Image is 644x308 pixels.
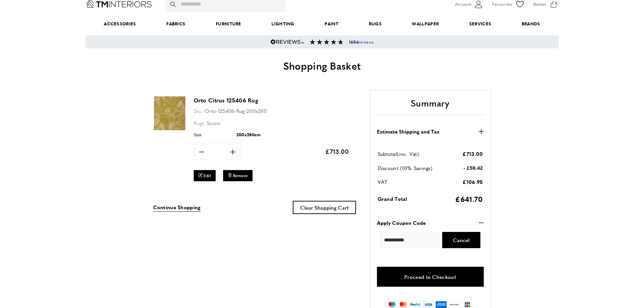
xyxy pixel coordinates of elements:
[205,107,267,114] span: Orto-125406-Rug-200x280
[454,14,506,34] a: Services
[207,119,220,126] span: Scion
[325,147,349,156] span: £713.00
[349,39,374,45] span: reviews
[310,14,354,34] a: Paint
[354,14,397,34] a: Rugs
[270,39,304,45] img: Reviews.io 5 stars
[349,39,359,45] strong: 1654
[378,195,407,202] span: Grand Total
[223,170,253,181] button: Remove Orto Citrus 125406 Rug 200x280 cm
[194,96,258,104] a: Orto Citrus 125406 Rug
[378,150,397,157] span: Subtotal
[153,204,201,211] span: Continue Shopping
[455,194,483,204] span: £641.70
[233,173,248,179] span: Remove
[194,131,234,138] span: Size
[200,14,256,34] a: Furniture
[283,58,361,73] span: Shopping Basket
[300,204,349,211] span: Clear Shopping Cart
[194,107,203,114] span: Sku:
[377,97,484,115] h2: Summary
[151,14,200,34] a: Fabrics
[462,178,483,185] span: £106.95
[448,164,483,177] td: - £59.42
[397,14,454,34] a: Wallpaper
[153,125,187,131] a: Orto Citrus 125406 Rug
[377,127,484,136] button: Estimate Shipping and Tax
[506,14,555,34] a: Brands
[377,219,426,227] strong: Apply Coupon Code
[89,14,151,34] span: Accessories
[378,164,447,177] td: Discount (10% Savings)
[257,14,310,34] a: Lighting
[377,219,484,227] button: Apply Coupon Code
[310,39,343,45] img: Reviews section
[378,178,388,185] span: VAT
[455,1,471,8] span: Account
[492,1,512,8] span: Favourites
[442,232,480,248] button: Cancel
[236,131,261,138] div: 200x280cm
[153,203,201,212] a: Continue Shopping
[397,150,419,157] span: (inc. Vat)
[377,127,439,136] strong: Estimate Shipping and Tax
[194,119,206,126] span: Rugs:
[462,150,483,157] span: £713.00
[293,201,356,214] button: Clear Shopping Cart
[194,170,216,181] a: Edit Orto Citrus 125406 Rug 200x280 cm
[377,267,484,287] a: Proceed to Checkout
[204,173,211,179] span: Edit
[153,96,187,130] img: Orto Citrus 125406 Rug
